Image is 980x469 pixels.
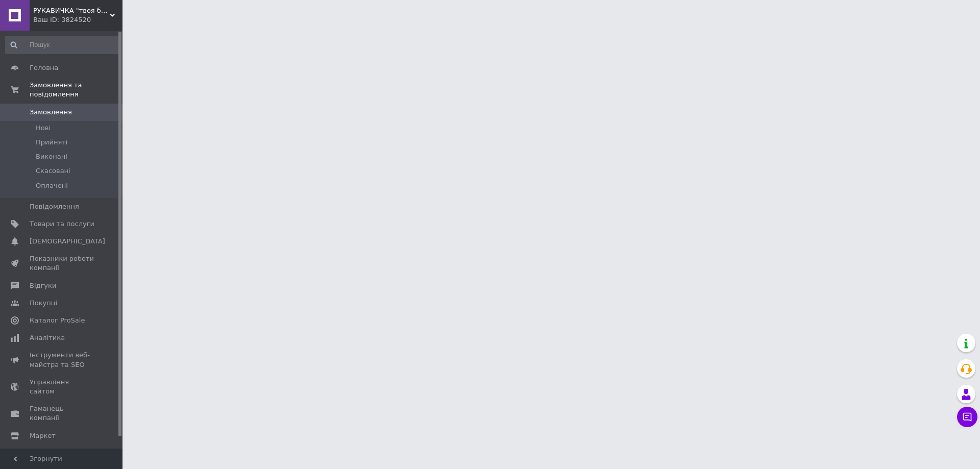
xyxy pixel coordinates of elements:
span: Повідомлення [30,202,79,211]
div: Ваш ID: 3824520 [33,15,122,24]
span: Гаманець компанії [30,404,94,423]
span: Покупці [30,299,57,308]
span: Нові [36,124,51,133]
span: [DEMOGRAPHIC_DATA] [30,237,105,246]
span: Замовлення та повідомлення [30,81,122,99]
span: Оплачені [36,181,68,190]
span: Замовлення [30,108,72,117]
span: Товари та послуги [30,219,94,229]
span: Інструменти веб-майстра та SEO [30,351,94,369]
span: Управління сайтом [30,378,94,396]
span: Виконані [36,152,67,161]
button: Чат з покупцем [957,407,977,427]
span: РУКАВИЧКА "твоя будівельна скарбничка" [33,6,110,15]
span: Показники роботи компанії [30,254,94,273]
span: Відгуки [30,281,56,290]
span: Прийняті [36,138,67,147]
span: Каталог ProSale [30,316,85,325]
span: Маркет [30,431,56,440]
input: Пошук [5,36,120,54]
span: Скасовані [36,166,70,176]
span: Аналітика [30,333,65,342]
span: Головна [30,63,58,72]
